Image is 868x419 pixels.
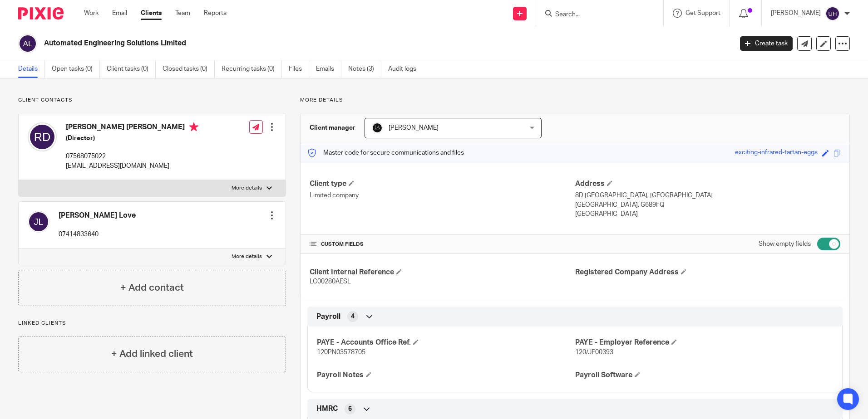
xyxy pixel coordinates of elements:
[107,60,156,78] a: Client tasks (0)
[300,97,850,104] p: More details
[316,312,340,322] span: Payroll
[351,312,355,321] span: 4
[310,123,355,132] h3: Client manager
[66,161,198,171] p: [EMAIL_ADDRESS][DOMAIN_NAME]
[232,185,262,192] p: More details
[18,97,286,104] p: Client contacts
[232,253,262,260] p: More details
[575,179,840,189] h4: Address
[189,122,198,132] i: Primary
[575,268,840,277] h4: Registered Company Address
[289,60,309,78] a: Files
[310,241,575,248] h4: CUSTOM FIELDS
[554,11,636,19] input: Search
[575,370,833,380] h4: Payroll Software
[111,347,193,361] h4: + Add linked client
[825,6,840,21] img: svg%3E
[735,148,818,158] div: exciting-infrared-tartan-eggs
[66,122,198,134] h4: [PERSON_NAME] [PERSON_NAME]
[44,39,590,48] h2: Automated Engineering Solutions Limited
[317,370,575,380] h4: Payroll Notes
[310,191,575,200] p: Limited company
[141,9,162,18] a: Clients
[575,338,833,347] h4: PAYE - Employer Reference
[372,122,383,133] img: Lockhart+Amin+-+1024x1024+-+light+on+dark.jpg
[316,404,338,414] span: HMRC
[759,239,811,248] label: Show empty fields
[84,9,99,18] a: Work
[310,179,575,189] h4: Client type
[740,36,793,51] a: Create task
[59,211,136,220] h4: [PERSON_NAME] Love
[316,60,341,78] a: Emails
[120,281,184,295] h4: + Add contact
[66,152,198,161] p: 07568075022
[686,10,720,16] span: Get Support
[348,404,352,414] span: 6
[575,349,613,356] span: 120/JF00393
[348,60,381,78] a: Notes (3)
[112,9,127,18] a: Email
[28,122,57,151] img: svg%3E
[59,230,136,239] p: 07414833640
[175,9,190,18] a: Team
[163,60,215,78] a: Closed tasks (0)
[18,34,37,53] img: svg%3E
[204,9,227,18] a: Reports
[18,60,45,78] a: Details
[28,211,49,233] img: svg%3E
[310,268,575,277] h4: Client Internal Reference
[222,60,282,78] a: Recurring tasks (0)
[317,338,575,347] h4: PAYE - Accounts Office Ref.
[575,209,840,219] p: [GEOGRAPHIC_DATA]
[317,349,365,356] span: 120PN03578705
[52,60,100,78] a: Open tasks (0)
[66,134,198,143] h5: (Director)
[18,7,64,19] img: Pixie
[307,148,464,157] p: Master code for secure communications and files
[18,320,286,327] p: Linked clients
[310,278,351,285] span: LC00280AESL
[575,200,840,209] p: [GEOGRAPHIC_DATA], G689FQ
[771,9,821,18] p: [PERSON_NAME]
[389,125,439,131] span: [PERSON_NAME]
[388,60,423,78] a: Audit logs
[575,191,840,200] p: 8D [GEOGRAPHIC_DATA], [GEOGRAPHIC_DATA]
